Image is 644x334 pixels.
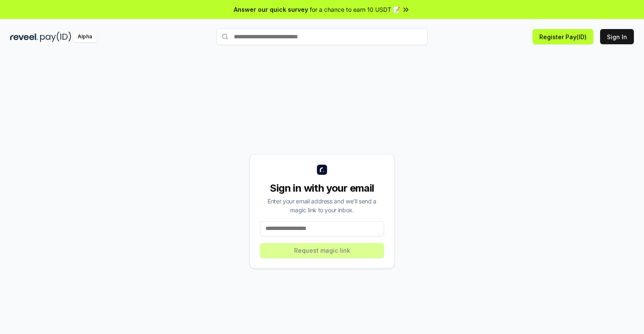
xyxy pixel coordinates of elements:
div: Sign in with your email [260,182,384,195]
span: for a chance to earn 10 USDT 📝 [310,5,400,14]
img: logo_small [317,165,327,175]
button: Sign In [600,29,634,44]
div: Alpha [73,32,97,42]
img: reveel_dark [10,32,38,42]
div: Enter your email address and we’ll send a magic link to your inbox. [260,197,384,214]
button: Register Pay(ID) [533,29,593,44]
span: Answer our quick survey [234,5,308,14]
img: pay_id [40,32,71,42]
